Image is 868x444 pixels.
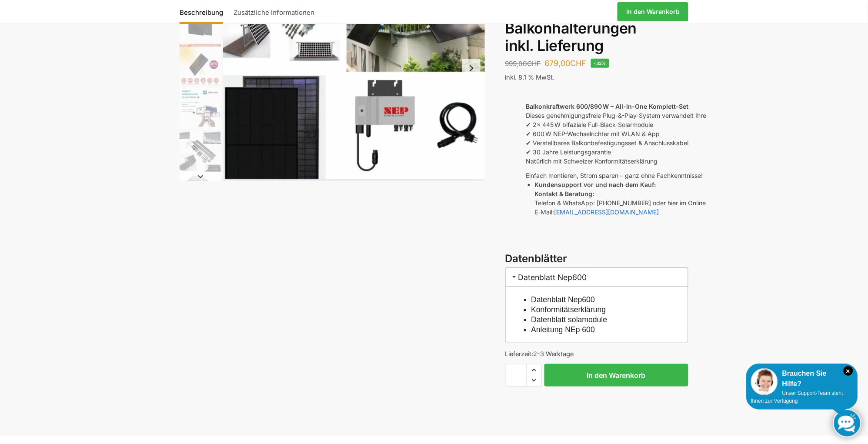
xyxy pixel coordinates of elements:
h3: Datenblätter [505,251,688,267]
span: CHF [527,60,541,68]
span: Increase quantity [527,364,541,376]
button: In den Warenkorb [544,364,688,387]
span: 2-3 Werktage [534,350,574,357]
img: H2c172fe1dfc145729fae6a5890126e09w.jpg_960x960_39c920dd-527c-43d8-9d2f-57e1d41b5fed_1445x [180,87,221,129]
a: Konformitätserklärung [531,305,606,314]
a: Datenblatt Nep600 [531,295,595,304]
li: 5 / 10 [177,130,221,173]
p: Natürlich mit Schweizer Konformitätserklärung [526,157,853,166]
span: -32% [591,59,610,68]
li: Telefon & WhatsApp: [PHONE_NUMBER] oder hier im Online Chat unter E-Mail: [535,180,853,217]
img: Customer service [751,368,778,395]
strong: Kundensupport vor und nach dem Kauf: [535,181,656,188]
input: Produktmenge [505,364,527,387]
bdi: 999,00 [505,60,541,68]
span: Unser Support-Team steht Ihnen zur Verfügung [751,390,843,404]
span: inkl. 8,1 % MwSt. [505,73,555,81]
button: Next slide [180,172,221,181]
bdi: 679,00 [545,59,587,68]
button: Next slide [462,59,481,77]
strong: Balkonkraftwerk 600/890 W – All-in-One Komplett-Set [526,103,689,110]
li: 4 / 10 [177,86,221,130]
img: Bificial 30 % mehr Leistung [180,44,221,85]
span: CHF [571,59,587,68]
span: Lieferzeit: [505,350,574,357]
strong: Kontakt & Beratung: [535,190,594,197]
img: Aufstaenderung-Balkonkraftwerk_713x [180,131,221,172]
a: Datenblatt solamodule [531,315,608,324]
iframe: Sicherer Rahmen für schnelle Bezahlvorgänge [504,392,690,416]
a: Zusätzliche Informationen [229,1,319,22]
i: Schließen [844,366,853,376]
li: 3 / 10 [177,43,221,86]
a: Anleitung NEp 600 [531,325,595,334]
p: Dieses genehmigungsfreie Plug-&-Play-System verwandelt Ihren Balkon im Handumdrehen in eine Strom... [526,102,853,157]
a: [EMAIL_ADDRESS][DOMAIN_NAME] [554,208,659,216]
span: Reduce quantity [527,375,541,386]
h3: Datenblatt Nep600 [505,267,688,287]
a: Beschreibung [180,1,227,22]
p: Einfach montieren, Strom sparen – ganz ohne Fachkenntnisse! [526,171,853,180]
a: In den Warenkorb [618,2,688,21]
li: 6 / 10 [177,173,221,217]
div: Brauchen Sie Hilfe? [751,368,853,389]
